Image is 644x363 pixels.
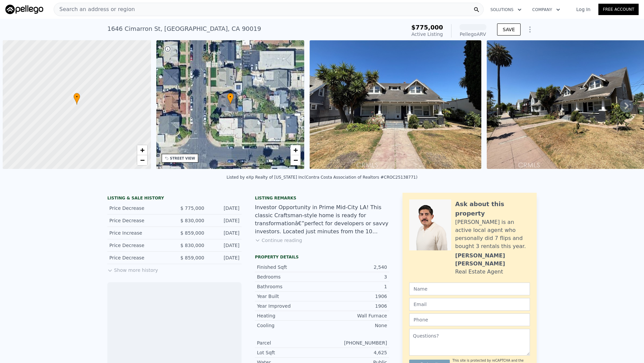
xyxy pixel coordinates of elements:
[109,230,169,236] div: Price Increase
[109,217,169,224] div: Price Decrease
[137,145,147,155] a: Zoom in
[227,94,234,100] span: •
[210,217,239,224] div: [DATE]
[210,254,239,261] div: [DATE]
[255,203,389,236] div: Investor Opportunity in Prime Mid-City LA! This classic Craftsman-style home is ready for transfo...
[255,237,302,244] button: Continue reading
[257,274,322,280] div: Bedrooms
[257,303,322,309] div: Year Improved
[527,4,566,16] button: Company
[210,230,239,236] div: [DATE]
[310,40,481,169] img: Sale: 166395128 Parcel: 50696217
[455,199,530,218] div: Ask about this property
[293,146,298,154] span: +
[180,230,204,236] span: $ 859,000
[485,4,527,16] button: Solutions
[257,283,322,290] div: Bathrooms
[455,252,530,268] div: [PERSON_NAME] [PERSON_NAME]
[54,5,135,13] span: Search an address or region
[73,94,80,100] span: •
[322,303,387,309] div: 1906
[497,23,521,36] button: SAVE
[170,156,195,161] div: STREET VIEW
[180,205,204,211] span: $ 775,000
[322,283,387,290] div: 1
[293,156,298,164] span: −
[109,242,169,249] div: Price Decrease
[411,24,443,31] span: $775,000
[409,298,530,311] input: Email
[322,312,387,319] div: Wall Furnace
[290,145,301,155] a: Zoom in
[322,322,387,329] div: None
[73,93,80,105] div: •
[322,274,387,280] div: 3
[210,242,239,249] div: [DATE]
[107,195,241,202] div: LISTING & SALE HISTORY
[107,24,261,34] div: 1646 Cimarron St , [GEOGRAPHIC_DATA] , CA 90019
[227,93,234,105] div: •
[257,312,322,319] div: Heating
[322,340,387,346] div: [PHONE_NUMBER]
[460,31,486,38] div: Pellego ARV
[257,293,322,300] div: Year Built
[5,5,43,14] img: Pellego
[180,255,204,260] span: $ 859,000
[409,313,530,326] input: Phone
[455,218,530,250] div: [PERSON_NAME] is an active local agent who personally did 7 flips and bought 3 rentals this year.
[290,155,301,165] a: Zoom out
[322,264,387,270] div: 2,540
[257,349,322,356] div: Lot Sqft
[523,23,537,36] button: Show Options
[255,254,389,260] div: Property details
[455,268,503,276] div: Real Estate Agent
[210,205,239,211] div: [DATE]
[257,264,322,270] div: Finished Sqft
[409,283,530,295] input: Name
[568,6,598,13] a: Log In
[180,243,204,248] span: $ 830,000
[180,218,204,223] span: $ 830,000
[140,156,144,164] span: −
[109,205,169,211] div: Price Decrease
[412,32,443,37] span: Active Listing
[257,340,322,346] div: Parcel
[226,175,417,180] div: Listed by eXp Realty of [US_STATE] Inc (Contra Costa Association of Realtors #CROC25138771)
[322,349,387,356] div: 4,625
[257,322,322,329] div: Cooling
[140,146,144,154] span: +
[137,155,147,165] a: Zoom out
[109,254,169,261] div: Price Decrease
[322,293,387,300] div: 1906
[107,264,158,274] button: Show more history
[598,4,639,15] a: Free Account
[255,195,389,201] div: Listing remarks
